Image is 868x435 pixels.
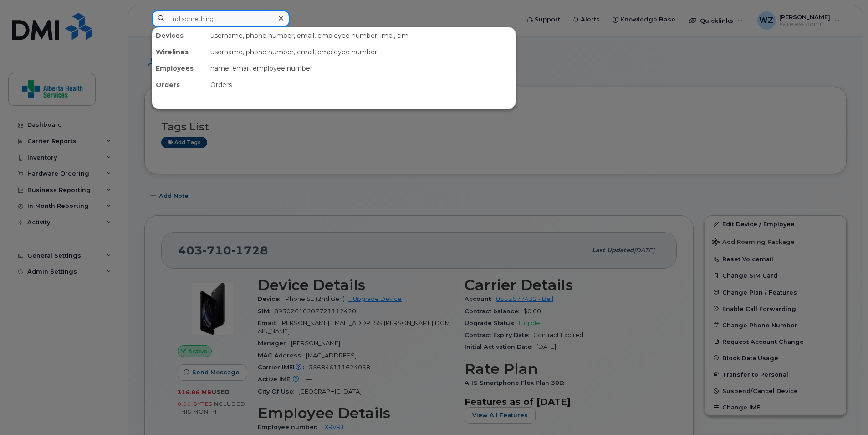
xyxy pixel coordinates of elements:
div: Devices [152,27,207,44]
div: username, phone number, email, employee number [207,44,516,60]
div: username, phone number, email, employee number, imei, sim [207,27,516,44]
div: Employees [152,60,207,77]
input: Find something... [152,10,290,27]
div: name, email, employee number [207,60,516,77]
div: Orders [152,77,207,93]
div: Wirelines [152,44,207,60]
div: Orders [207,77,516,93]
